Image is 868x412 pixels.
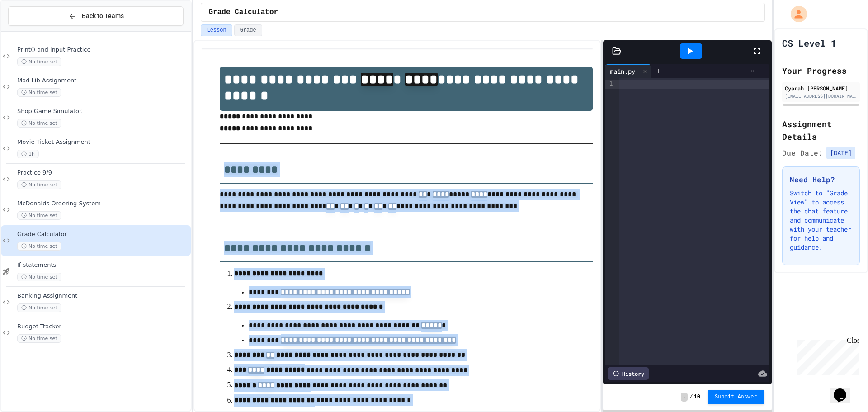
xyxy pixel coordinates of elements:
button: Grade [234,24,262,36]
div: History [608,367,649,380]
span: No time set [17,180,61,189]
span: Mad Lib Assignment [17,77,189,85]
span: / [689,393,693,401]
span: No time set [17,119,61,128]
div: [EMAIL_ADDRESS][DOMAIN_NAME] [785,93,857,99]
span: No time set [17,57,61,66]
h3: Need Help? [790,174,852,185]
p: Switch to "Grade View" to access the chat feature and communicate with your teacher for help and ... [790,189,852,252]
span: No time set [17,303,61,312]
iframe: chat widget [793,336,859,375]
span: No time set [17,334,61,343]
span: [DATE] [826,147,855,159]
button: Back to Teams [8,6,184,26]
span: If statements [17,261,189,269]
span: McDonalds Ordering System [17,200,189,208]
h2: Assignment Details [782,118,860,143]
span: Grade Calculator [17,231,189,238]
div: main.py [605,66,640,76]
div: main.py [605,64,651,78]
iframe: chat widget [830,376,859,403]
span: - [681,393,688,402]
span: 10 [694,393,700,401]
span: Movie Ticket Assignment [17,138,189,146]
span: Banking Assignment [17,292,189,300]
span: No time set [17,273,61,281]
span: 1h [17,150,39,158]
span: Budget Tracker [17,323,189,331]
span: No time set [17,242,61,251]
span: Shop Game Simulator. [17,108,189,115]
span: Due Date: [782,147,823,158]
button: Submit Answer [708,390,764,404]
div: My Account [781,4,809,24]
span: Practice 9/9 [17,169,189,177]
button: Lesson [201,24,232,36]
h2: Your Progress [782,64,860,77]
h1: CS Level 1 [782,37,836,49]
span: Back to Teams [82,11,124,21]
span: No time set [17,211,61,220]
span: Print() and Input Practice [17,46,189,54]
span: No time set [17,88,61,97]
span: Submit Answer [715,393,757,401]
div: Chat with us now!Close [4,4,62,57]
div: 1 [605,80,614,89]
span: Grade Calculator [208,7,278,18]
div: Cyarah [PERSON_NAME] [785,84,857,92]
